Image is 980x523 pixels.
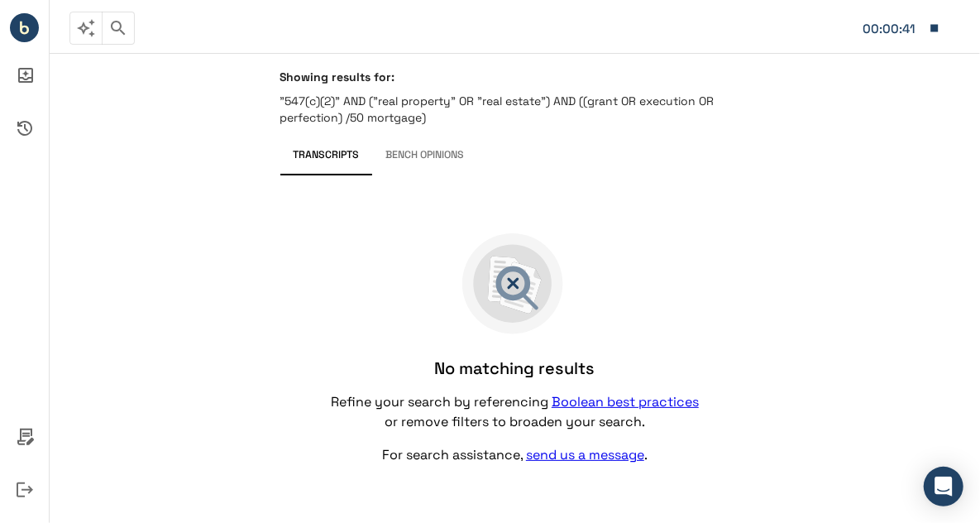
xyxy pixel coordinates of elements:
h6: No matching results [435,357,595,379]
p: Refine your search by referencing or remove filters to broaden your search. [329,392,701,432]
a: Boolean best practices [552,393,699,410]
p: For search assistance, . [382,445,648,465]
h6: Showing results for: [280,70,750,84]
div: Open Intercom Messenger [924,467,963,506]
button: Matter: 107868:0001 [854,11,949,46]
button: Bench Opinions [373,136,478,175]
a: send us a message [526,446,644,463]
p: "547(c)(2)" AND ("real property" OR "real estate") AND ((grant OR execution OR perfection) /50 mo... [280,93,750,126]
button: Transcripts [280,136,373,175]
div: Matter: 107868:0001 [863,18,920,40]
